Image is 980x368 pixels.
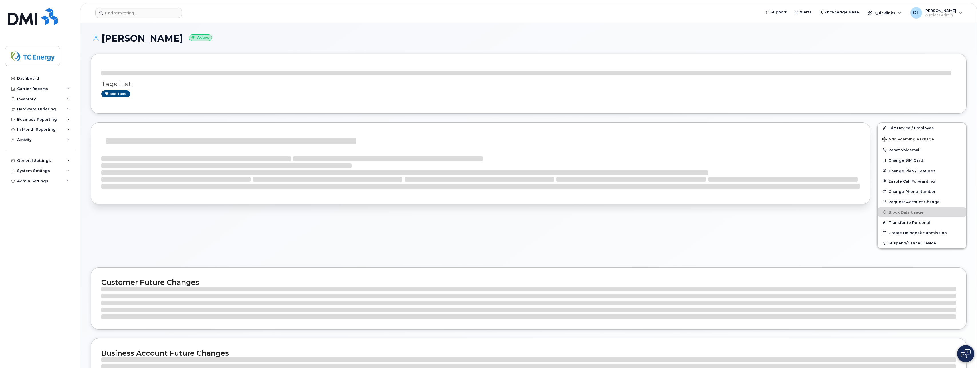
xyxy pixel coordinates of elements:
[878,238,966,248] button: Suspend/Cancel Device
[961,349,971,358] img: Open chat
[878,133,966,145] button: Add Roaming Package
[878,228,966,238] a: Create Helpdesk Submission
[878,123,966,133] a: Edit Device / Employee
[101,90,130,97] a: Add tags
[888,179,935,183] span: Enable Call Forwarding
[878,186,966,197] button: Change Phone Number
[888,169,935,173] span: Change Plan / Features
[888,241,936,245] span: Suspend/Cancel Device
[878,145,966,155] button: Reset Voicemail
[878,217,966,228] button: Transfer to Personal
[878,155,966,165] button: Change SIM Card
[878,207,966,217] button: Block Data Usage
[101,278,956,287] h2: Customer Future Changes
[878,166,966,176] button: Change Plan / Features
[91,33,967,43] h1: [PERSON_NAME]
[878,197,966,207] button: Request Account Change
[189,34,212,41] small: Active
[101,81,956,88] h3: Tags List
[101,349,956,357] h2: Business Account Future Changes
[878,176,966,186] button: Enable Call Forwarding
[882,137,934,142] span: Add Roaming Package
